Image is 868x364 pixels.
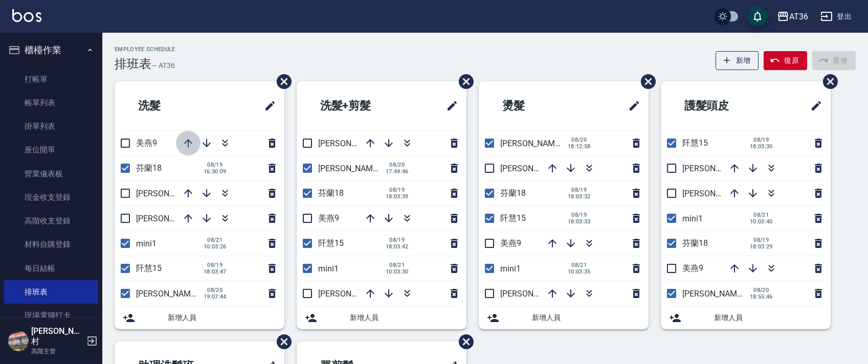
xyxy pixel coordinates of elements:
h2: 燙髮 [487,87,581,124]
a: 掛單列表 [4,115,98,138]
span: 10:03:40 [750,218,773,225]
a: 高階收支登錄 [4,209,98,233]
button: 櫃檯作業 [4,37,98,63]
span: 修改班表的標題 [440,94,458,118]
span: 18:03:39 [386,193,409,200]
a: 帳單列表 [4,91,98,115]
button: AT36 [773,6,812,27]
span: 18:03:47 [204,268,227,275]
span: [PERSON_NAME]6 [682,164,748,173]
span: 08/19 [750,136,773,143]
h2: 洗髮+剪髮 [305,87,413,124]
a: 營業儀表板 [4,162,98,186]
span: 新增人員 [532,312,640,323]
span: 08/20 [204,287,227,293]
span: 芬蘭18 [318,188,344,198]
a: 座位開單 [4,138,98,162]
div: 新增人員 [297,306,466,329]
span: 美燕9 [136,138,157,148]
a: 排班表 [4,280,98,304]
span: 18:12:58 [568,143,591,150]
span: 刪除班表 [451,327,475,357]
span: 阡慧15 [500,213,526,223]
a: 材料自購登錄 [4,233,98,256]
p: 高階主管 [31,347,83,356]
button: 復原 [764,51,807,70]
span: 芬蘭18 [136,163,162,173]
span: [PERSON_NAME]6 [500,289,566,299]
span: 08/19 [386,237,409,243]
span: 芬蘭18 [500,188,526,198]
h6: — AT36 [151,60,175,71]
span: 18:03:32 [568,193,591,200]
span: 美燕9 [682,263,703,273]
span: 阡慧15 [136,263,162,273]
span: 18:03:33 [568,218,591,225]
span: [PERSON_NAME]11 [136,189,207,198]
a: 打帳單 [4,67,98,91]
span: 08/20 [568,136,591,143]
span: 08/20 [386,162,409,168]
img: Logo [12,9,41,22]
span: 美燕9 [500,238,521,248]
span: [PERSON_NAME]11 [500,164,571,173]
span: 08/20 [750,287,773,293]
span: 新增人員 [168,312,276,323]
span: 刪除班表 [451,66,475,97]
span: 18:55:46 [750,293,773,300]
span: 10:03:30 [386,268,409,275]
span: mini1 [318,264,339,274]
div: 新增人員 [115,306,284,329]
span: 08/21 [568,262,591,268]
button: 登出 [816,7,856,26]
span: 08/19 [204,162,227,168]
span: 刪除班表 [269,327,293,357]
span: 18:03:30 [750,143,773,150]
span: 10:03:26 [204,243,227,250]
span: 修改班表的標題 [622,94,640,118]
a: 每日結帳 [4,257,98,280]
span: 修改班表的標題 [804,94,822,118]
span: 08/19 [204,262,227,268]
span: 18:03:29 [750,243,773,250]
span: 08/21 [750,212,773,218]
h3: 排班表 [115,57,151,71]
span: [PERSON_NAME]6 [318,289,384,299]
span: 17:44:46 [386,168,409,175]
span: 芬蘭18 [682,238,708,248]
span: 刪除班表 [633,66,657,97]
span: [PERSON_NAME]16 [136,289,207,299]
span: 修改班表的標題 [258,94,276,118]
button: 新增 [716,51,759,70]
h5: [PERSON_NAME]村 [31,326,83,347]
span: 新增人員 [350,312,458,323]
span: 新增人員 [714,312,822,323]
span: mini1 [500,264,521,274]
span: 08/21 [386,262,409,268]
span: 16:30:09 [204,168,227,175]
span: 08/19 [568,212,591,218]
span: 08/19 [750,237,773,243]
span: mini1 [136,239,157,248]
a: 現金收支登錄 [4,186,98,209]
span: 18:03:42 [386,243,409,250]
h2: 洗髮 [123,87,217,124]
button: save [747,6,768,27]
span: 刪除班表 [269,66,293,97]
span: 阡慧15 [682,138,708,148]
span: [PERSON_NAME]16 [318,164,389,173]
a: 現場電腦打卡 [4,304,98,327]
span: 08/19 [568,187,591,193]
div: AT36 [789,10,808,23]
span: [PERSON_NAME]16 [500,139,571,148]
div: 新增人員 [479,306,649,329]
span: 阡慧15 [318,238,344,248]
h2: 護髮頭皮 [669,87,774,124]
h2: Employee Schedule [115,46,175,53]
span: [PERSON_NAME]16 [682,289,753,299]
span: 08/21 [204,237,227,243]
span: 19:07:44 [204,293,227,300]
span: 刪除班表 [815,66,839,97]
span: 美燕9 [318,213,339,223]
span: mini1 [682,214,703,223]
